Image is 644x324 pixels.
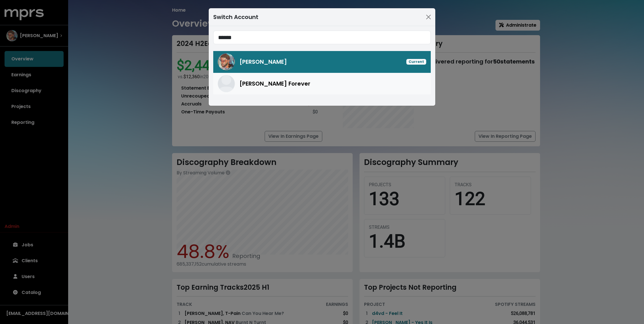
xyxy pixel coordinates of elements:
[218,53,235,70] img: Mike Hector
[213,73,431,94] a: Hector Forever[PERSON_NAME] Forever
[213,13,258,21] div: Switch Account
[239,79,310,88] span: [PERSON_NAME] Forever
[218,75,235,92] img: Hector Forever
[424,12,433,22] button: Close
[406,59,426,65] span: Current
[213,51,431,73] a: Mike Hector[PERSON_NAME]Current
[213,31,431,44] input: Search accounts
[239,58,287,66] span: [PERSON_NAME]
